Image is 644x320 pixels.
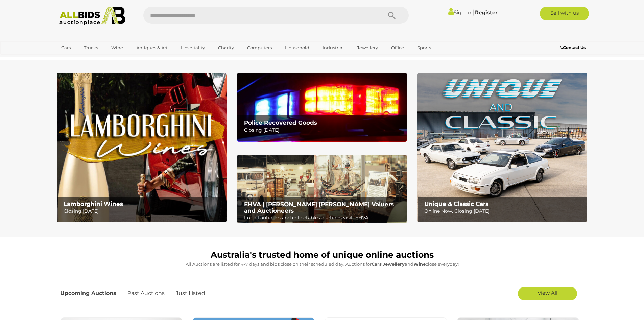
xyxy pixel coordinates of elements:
a: Antiques & Art [132,42,172,54]
a: Trucks [79,42,102,54]
a: Hospitality [176,42,209,54]
p: Closing [DATE] [244,126,403,134]
a: Lamborghini Wines Lamborghini Wines Closing [DATE] [57,73,227,222]
p: All Auctions are listed for 4-7 days and bids close on their scheduled day. Auctions for , and cl... [60,260,584,268]
a: Household [281,42,314,54]
a: Police Recovered Goods Police Recovered Goods Closing [DATE] [237,73,407,141]
button: Search [375,7,409,24]
img: Unique & Classic Cars [417,73,587,222]
img: EHVA | Evans Hastings Valuers and Auctioneers [237,155,407,223]
strong: Cars [372,261,382,267]
a: [GEOGRAPHIC_DATA] [57,54,114,65]
a: Contact Us [560,44,587,51]
a: Sports [413,42,435,54]
a: Charity [214,42,238,54]
a: Unique & Classic Cars Unique & Classic Cars Online Now, Closing [DATE] [417,73,587,222]
a: Wine [107,42,127,54]
img: Police Recovered Goods [237,73,407,141]
a: Cars [57,42,75,54]
a: Industrial [318,42,348,54]
a: Just Listed [171,283,210,303]
img: Lamborghini Wines [57,73,227,222]
a: Register [475,9,497,16]
p: Online Now, Closing [DATE] [424,207,583,215]
img: Allbids.com.au [56,7,129,25]
span: View All [538,290,557,296]
strong: Wine [413,261,426,267]
b: Unique & Classic Cars [424,200,488,207]
a: EHVA | Evans Hastings Valuers and Auctioneers EHVA | [PERSON_NAME] [PERSON_NAME] Valuers and Auct... [237,155,407,223]
a: Sell with us [540,7,589,20]
a: Jewellery [353,42,382,54]
a: Sign In [448,9,471,16]
a: Past Auctions [122,283,170,303]
b: EHVA | [PERSON_NAME] [PERSON_NAME] Valuers and Auctioneers [244,201,394,214]
p: Closing [DATE] [64,207,223,215]
b: Contact Us [560,45,586,50]
a: Computers [243,42,276,54]
a: Upcoming Auctions [60,283,121,303]
strong: Jewellery [383,261,405,267]
a: Office [387,42,408,54]
a: View All [518,287,577,300]
b: Police Recovered Goods [244,119,317,126]
h1: Australia's trusted home of unique online auctions [60,250,584,260]
b: Lamborghini Wines [64,200,123,207]
span: | [472,8,474,16]
p: For all antiques and collectables auctions visit: EHVA [244,214,403,222]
